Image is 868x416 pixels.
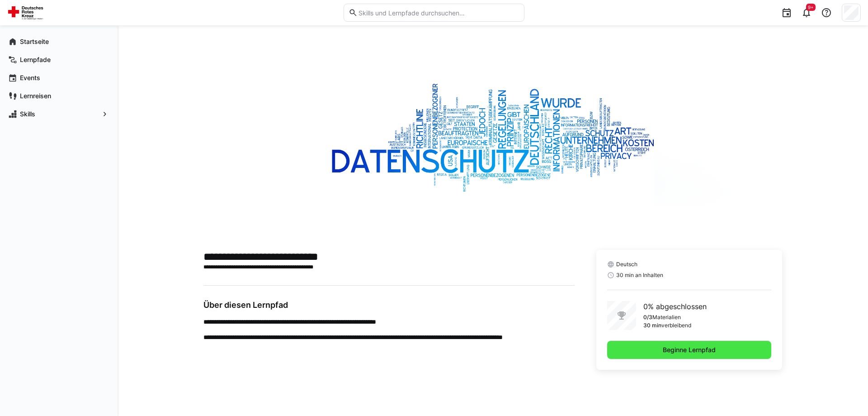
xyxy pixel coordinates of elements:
p: 0% abgeschlossen [643,301,707,312]
p: verbleibend [661,322,691,329]
h3: Über diesen Lernpfad [203,300,575,310]
span: Beginne Lernpfad [661,345,717,354]
span: Deutsch [616,261,637,268]
span: 30 min an Inhalten [616,272,663,279]
button: Beginne Lernpfad [607,341,771,359]
p: Materialien [652,314,681,321]
input: Skills und Lernpfade durchsuchen… [358,9,519,17]
p: 30 min [643,322,661,329]
p: 0/3 [643,314,652,321]
span: 9+ [808,5,814,10]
